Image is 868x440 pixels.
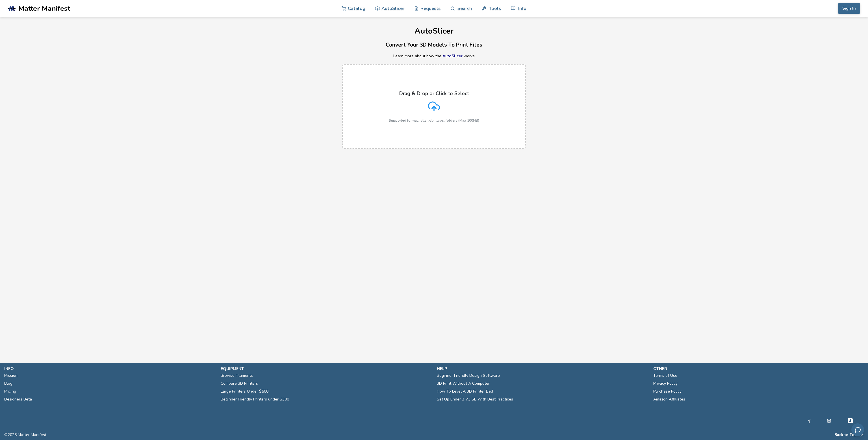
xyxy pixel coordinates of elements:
a: Facebook [807,417,811,424]
a: Blog [4,380,12,388]
a: Large Printers Under $500 [221,388,268,395]
a: Beginner Friendly Design Software [437,372,500,380]
a: Terms of Use [653,372,677,380]
span: © 2025 Matter Manifest [4,433,46,437]
p: info [4,366,215,372]
button: Back to Top [834,433,857,437]
a: How To Level A 3D Printer Bed [437,388,493,395]
a: Browse Filaments [221,372,253,380]
a: Compare 3D Printers [221,380,258,388]
a: Pricing [4,388,16,395]
a: Purchase Policy [653,388,682,395]
a: Mission [4,372,18,380]
a: Tiktok [847,417,854,424]
p: Drag & Drop or Click to Select [399,91,469,96]
button: Sign In [838,3,860,14]
p: help [437,366,648,372]
a: Privacy Policy [653,380,678,388]
a: AutoSlicer [442,53,463,59]
p: other [653,366,864,372]
a: Set Up Ender 3 V3 SE With Best Practices [437,395,513,403]
a: Amazon Affiliates [653,395,685,403]
a: Designers Beta [4,395,32,403]
p: Supported format: .stls, .obj, .zips, folders (Max 100MB) [389,119,479,122]
button: Send feedback via email [851,423,864,436]
a: Instagram [827,417,831,424]
a: RSS Feed [860,433,864,437]
a: 3D Print Without A Computer [437,380,490,388]
span: Matter Manifest [18,5,70,12]
p: equipment [221,366,431,372]
a: Beginner Friendly Printers under $300 [221,395,289,403]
